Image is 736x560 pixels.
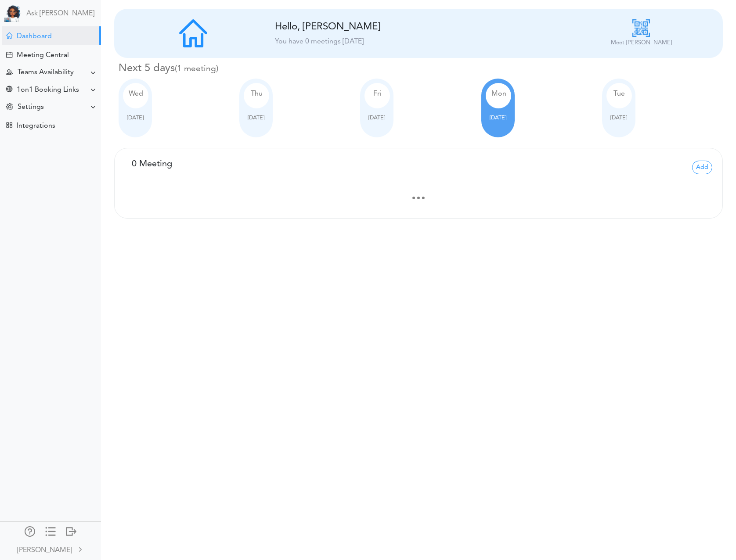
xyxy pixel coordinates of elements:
[275,36,562,47] div: You have 0 meetings [DATE]
[368,115,385,121] span: [DATE]
[692,161,712,174] span: Add Calendar
[45,526,56,538] a: Change side menu
[132,160,172,169] span: 0 Meeting
[251,90,263,97] span: Thu
[17,122,55,130] div: Integrations
[248,115,264,121] span: [DATE]
[25,526,35,535] div: Manage Members and Externals
[127,115,144,121] span: [DATE]
[119,62,723,75] h4: Next 5 days
[26,10,94,18] a: Ask [PERSON_NAME]
[275,21,468,33] div: Hello, [PERSON_NAME]
[17,51,69,60] div: Meeting Central
[6,103,13,111] div: Change Settings
[25,526,35,538] a: Manage Members and Externals
[613,90,625,97] span: Tue
[6,122,12,128] div: TEAMCAL AI Workflow Apps
[17,545,72,556] div: [PERSON_NAME]
[610,115,627,121] span: [DATE]
[18,68,74,77] div: Teams Availability
[1,539,100,559] a: [PERSON_NAME]
[6,32,12,39] div: Home
[373,90,382,97] span: Fri
[66,526,76,535] div: Log out
[4,4,22,22] img: Powered by TEAMCAL AI
[632,19,650,37] img: qr-code_icon.png
[17,32,52,41] div: Dashboard
[6,86,12,94] div: Share Meeting Link
[491,90,506,97] span: Mon
[692,163,712,170] a: Add
[6,52,12,58] div: Creating Meeting
[18,103,44,111] div: Settings
[490,115,506,121] span: [DATE]
[45,526,56,535] div: Show only icons
[611,39,672,47] p: Meet [PERSON_NAME]
[17,86,79,94] div: 1on1 Booking Links
[175,65,218,73] small: 1 meeting this week
[129,90,143,97] span: Wed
